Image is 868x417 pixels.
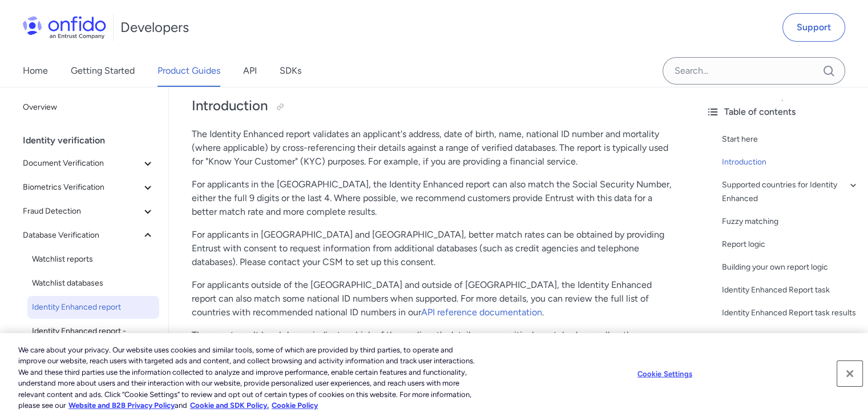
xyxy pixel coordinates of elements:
[158,55,220,87] a: Product Guides
[32,324,155,352] span: Identity Enhanced report - supported countries
[32,276,155,290] span: Watchlist databases
[18,176,159,199] button: Biometrics Verification
[71,55,135,87] a: Getting Started
[23,205,141,218] span: Fraud Detection
[27,296,159,319] a: Identity Enhanced report
[23,157,141,170] span: Document Verification
[23,228,141,242] span: Database Verification
[32,252,155,266] span: Watchlist reports
[27,320,159,356] a: Identity Enhanced report - supported countries
[722,283,859,297] a: Identity Enhanced Report task
[706,105,859,119] div: Table of contents
[18,200,159,223] button: Fraud Detection
[837,361,862,386] button: Close
[27,272,159,295] a: Watchlist databases
[722,178,859,206] a: Supported countries for Identity Enhanced
[722,306,859,320] a: Identity Enhanced Report task results
[272,401,318,410] a: Cookie Policy
[23,16,106,39] img: Onfido Logo
[192,228,674,269] p: For applicants in [GEOGRAPHIC_DATA] and [GEOGRAPHIC_DATA], better match rates can be obtained by ...
[782,13,845,42] a: Support
[18,344,478,411] div: We care about your privacy. Our website uses cookies and similar tools, some of which are provide...
[18,224,159,247] button: Database Verification
[280,55,301,87] a: SDKs
[243,55,257,87] a: API
[722,260,859,274] a: Building your own report logic
[722,215,859,228] a: Fuzzy matching
[722,238,859,251] a: Report logic
[18,96,159,119] a: Overview
[27,248,159,271] a: Watchlist reports
[192,97,674,116] h2: Introduction
[18,152,159,175] button: Document Verification
[722,133,859,146] a: Start here
[68,401,175,410] a: More information about our cookie policy., opens in a new tab
[663,57,845,85] input: Onfido search input field
[722,155,859,169] a: Introduction
[23,129,164,152] div: Identity verification
[629,363,700,386] button: Cookie Settings
[192,178,674,219] p: For applicants in the [GEOGRAPHIC_DATA], the Identity Enhanced report can also match the Social S...
[23,101,155,114] span: Overview
[32,300,155,314] span: Identity Enhanced report
[192,278,674,319] p: For applicants outside of the [GEOGRAPHIC_DATA] and outside of [GEOGRAPHIC_DATA], the Identity En...
[120,18,189,37] h1: Developers
[190,401,269,410] a: Cookie and SDK Policy.
[23,55,48,87] a: Home
[23,181,141,194] span: Biometrics Verification
[192,127,674,169] p: The Identity Enhanced report validates an applicant's address, date of birth, name, national ID n...
[421,307,542,318] a: API reference documentation
[192,328,674,356] p: The report result breakdowns indicate which of the applicant's details were positively matched, a...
